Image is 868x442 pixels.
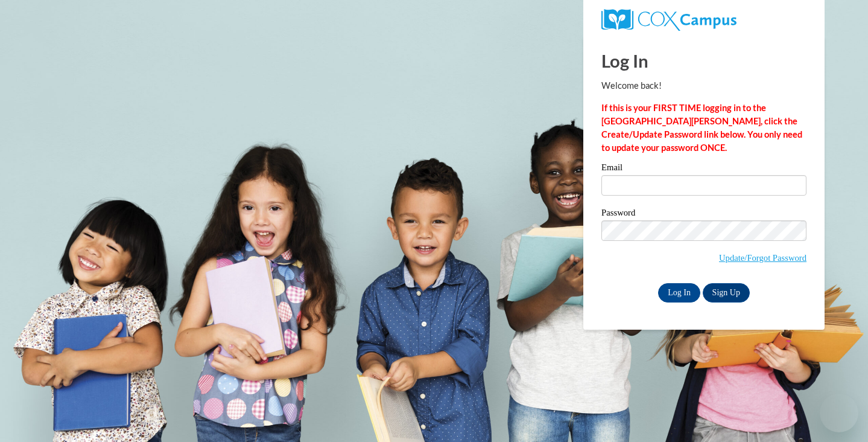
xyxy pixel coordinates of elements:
a: Update/Forgot Password [719,253,806,263]
a: Sign Up [703,283,750,303]
h1: Log In [601,48,806,73]
a: COX Campus [601,9,806,31]
strong: If this is your FIRST TIME logging in to the [GEOGRAPHIC_DATA][PERSON_NAME], click the Create/Upd... [601,103,802,153]
img: COX Campus [601,9,737,31]
label: Password [601,208,806,220]
p: Welcome back! [601,79,806,92]
iframe: Button to launch messaging window [820,394,858,432]
label: Email [601,163,806,175]
input: Log In [658,283,700,303]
